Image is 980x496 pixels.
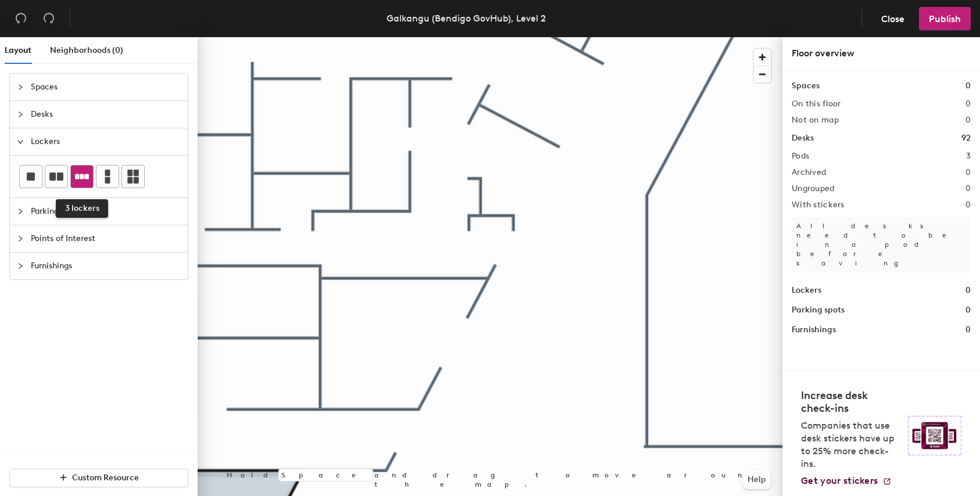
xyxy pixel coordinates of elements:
[17,263,24,269] span: collapsed
[50,45,123,55] span: Neighborhoods (0)
[5,45,31,55] span: Layout
[17,111,24,118] span: collapsed
[9,469,188,487] button: Custom Resource
[792,132,814,145] h1: Desks
[17,235,24,242] span: collapsed
[70,165,94,188] button: 3 lockers
[965,116,971,125] h2: 0
[966,152,971,161] h2: 3
[965,200,971,210] h2: 0
[792,304,845,317] h1: Parking spots
[31,128,181,155] span: Lockers
[792,152,809,161] h2: Pods
[9,7,33,30] button: Undo (⌘ + Z)
[801,475,878,486] span: Get your stickers
[919,7,971,30] button: Publish
[965,168,971,177] h2: 0
[792,116,839,125] h2: Not on map
[792,99,841,109] h2: On this floor
[965,324,971,336] h1: 0
[31,225,181,252] span: Points of Interest
[965,284,971,297] h1: 0
[881,13,904,24] span: Close
[965,304,971,317] h1: 0
[17,138,24,145] span: expanded
[792,168,826,177] h2: Archived
[743,470,771,489] button: Help
[871,7,914,30] button: Close
[792,184,835,193] h2: Ungrouped
[801,389,901,415] h4: Increase desk check-ins
[17,208,24,215] span: collapsed
[965,184,971,193] h2: 0
[961,132,971,145] h1: 92
[801,475,892,487] a: Get your stickers
[929,13,961,24] span: Publish
[792,46,971,60] div: Floor overview
[801,419,901,470] p: Companies that use desk stickers have up to 25% more check-ins.
[17,84,24,91] span: collapsed
[37,7,60,30] button: Redo (⌘ + ⇧ + Z)
[792,200,845,210] h2: With stickers
[387,11,546,26] div: Galkangu (Bendigo GovHub), Level 2
[31,101,181,128] span: Desks
[792,284,821,297] h1: Lockers
[965,80,971,92] h1: 0
[15,12,27,24] span: undo
[31,198,181,225] span: Parking Spots
[792,217,971,272] p: All desks need to be in a pod before saving
[31,253,181,279] span: Furnishings
[31,74,181,100] span: Spaces
[965,99,971,109] h2: 0
[72,473,139,483] span: Custom Resource
[908,416,961,455] img: Sticker logo
[792,80,820,92] h1: Spaces
[792,324,836,336] h1: Furnishings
